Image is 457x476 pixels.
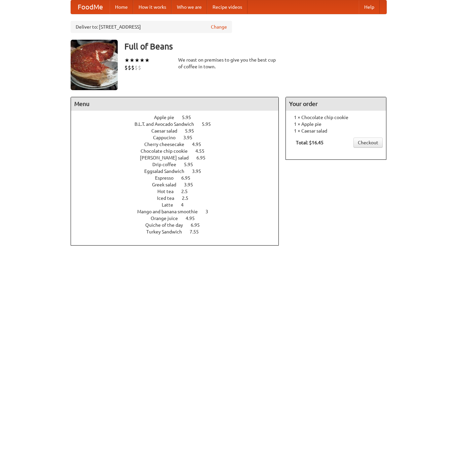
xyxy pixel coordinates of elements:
[152,162,183,167] span: Drip coffee
[145,222,190,228] span: Quiche of the day
[162,202,180,208] span: Latte
[71,0,110,14] a: FoodMe
[353,138,383,148] a: Checkout
[359,0,380,14] a: Help
[140,155,195,160] span: [PERSON_NAME] salad
[162,202,196,208] a: Latte 4
[151,128,184,134] span: Caesar salad
[207,0,247,14] a: Recipe videos
[157,195,201,201] a: Iced tea 2.5
[144,142,214,147] a: Cherry cheesecake 4.95
[155,175,203,181] a: Espresso 6.95
[152,162,205,167] a: Drip coffee 5.95
[192,142,208,147] span: 4.95
[135,57,140,64] li: ★
[141,148,194,154] span: Chocolate chip cookie
[190,229,205,234] span: 7.55
[141,148,217,154] a: Chocolate chip cookie 4.55
[145,57,150,64] li: ★
[157,195,181,201] span: Iced tea
[124,57,129,64] li: ★
[152,182,205,187] a: Greek salad 3.95
[154,115,203,120] a: Apple pie 5.95
[146,229,189,234] span: Turkey Sandwich
[289,127,383,134] li: 1 × Caesar salad
[185,128,201,134] span: 5.95
[137,209,221,214] a: Mango and banana smoothie 3
[182,195,195,201] span: 2.5
[140,155,218,160] a: [PERSON_NAME] salad 6.95
[186,216,201,221] span: 4.95
[71,40,118,90] img: angular.jpg
[110,0,133,14] a: Home
[146,229,211,234] a: Turkey Sandwich 7.55
[144,169,214,174] a: Eggsalad Sandwich 3.95
[135,121,223,127] a: B.L.T. and Avocado Sandwich 5.95
[144,169,191,174] span: Eggsalad Sandwich
[153,135,205,140] a: Cappucino 3.95
[181,202,190,208] span: 4
[178,57,279,70] div: We roast on premises to give you the best cup of coffee in town.
[181,189,194,194] span: 2.5
[152,182,183,187] span: Greek salad
[71,97,279,111] h4: Menu
[289,114,383,121] li: 1 × Chocolate chip cookie
[129,57,135,64] li: ★
[157,189,200,194] a: Hot tea 2.5
[151,216,207,221] a: Orange juice 4.95
[205,209,215,214] span: 3
[183,135,199,140] span: 3.95
[135,64,138,71] li: $
[286,97,386,111] h4: Your order
[138,64,141,71] li: $
[182,115,198,120] span: 5.95
[151,128,206,134] a: Caesar salad 5.95
[133,0,172,14] a: How it works
[211,24,227,30] a: Change
[184,162,200,167] span: 5.95
[181,175,197,181] span: 6.95
[296,140,323,145] b: Total: $16.45
[71,21,232,33] div: Deliver to: [STREET_ADDRESS]
[135,121,201,127] span: B.L.T. and Avocado Sandwich
[195,148,211,154] span: 4.55
[157,189,180,194] span: Hot tea
[191,222,206,228] span: 6.95
[124,40,387,53] h3: Full of Beans
[172,0,207,14] a: Who we are
[124,64,128,71] li: $
[128,64,131,71] li: $
[154,115,181,120] span: Apple pie
[289,121,383,127] li: 1 × Apple pie
[137,209,204,214] span: Mango and banana smoothie
[153,135,182,140] span: Cappucino
[202,121,218,127] span: 5.95
[144,142,191,147] span: Cherry cheesecake
[140,57,145,64] li: ★
[196,155,212,160] span: 6.95
[131,64,135,71] li: $
[145,222,212,228] a: Quiche of the day 6.95
[184,182,200,187] span: 3.95
[155,175,180,181] span: Espresso
[151,216,185,221] span: Orange juice
[192,169,208,174] span: 3.95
